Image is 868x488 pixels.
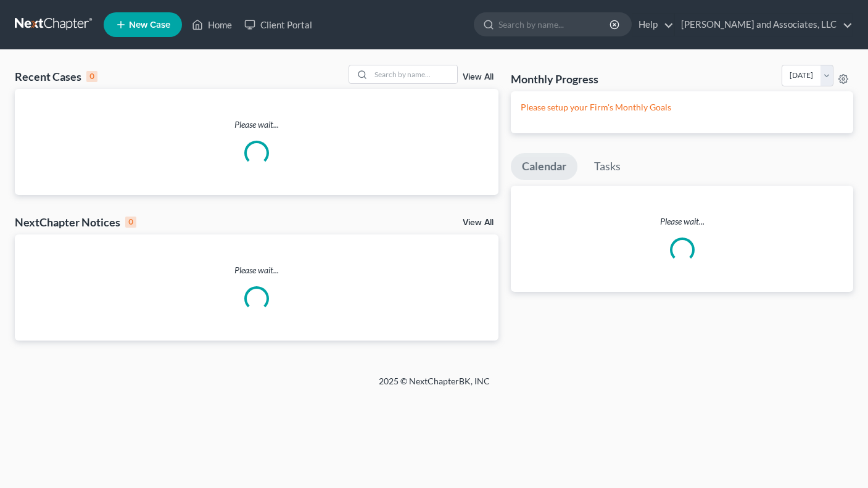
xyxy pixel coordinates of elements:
[511,215,853,228] p: Please wait...
[238,14,318,36] a: Client Portal
[186,14,238,36] a: Home
[583,153,632,180] a: Tasks
[371,65,457,83] input: Search by name...
[511,72,598,86] h3: Monthly Progress
[498,13,611,36] input: Search by name...
[675,14,853,36] a: [PERSON_NAME] and Associates, LLC
[15,215,136,230] div: NextChapter Notices
[125,217,136,228] div: 0
[15,69,97,84] div: Recent Cases
[15,118,498,131] p: Please wait...
[86,71,97,82] div: 0
[83,375,786,397] div: 2025 © NextChapterBK, INC
[463,218,494,227] a: View All
[463,73,494,81] a: View All
[15,264,498,276] p: Please wait...
[632,14,674,36] a: Help
[129,20,170,30] span: New Case
[511,153,577,180] a: Calendar
[521,101,843,114] p: Please setup your Firm's Monthly Goals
